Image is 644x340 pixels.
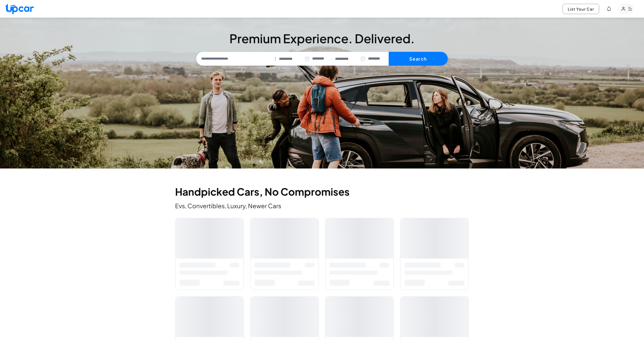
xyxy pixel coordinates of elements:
span: — [329,56,332,62]
span: | [275,56,276,62]
button: Search [389,52,448,66]
h2: Handpicked Cars, No Compromises [175,187,469,197]
h3: Premium Experience. Delivered. [196,31,448,46]
button: List Your Car [562,4,599,14]
p: Evs, Convertibles, Luxury, Newer Cars [175,202,469,210]
img: Upcar Logo [5,4,34,14]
